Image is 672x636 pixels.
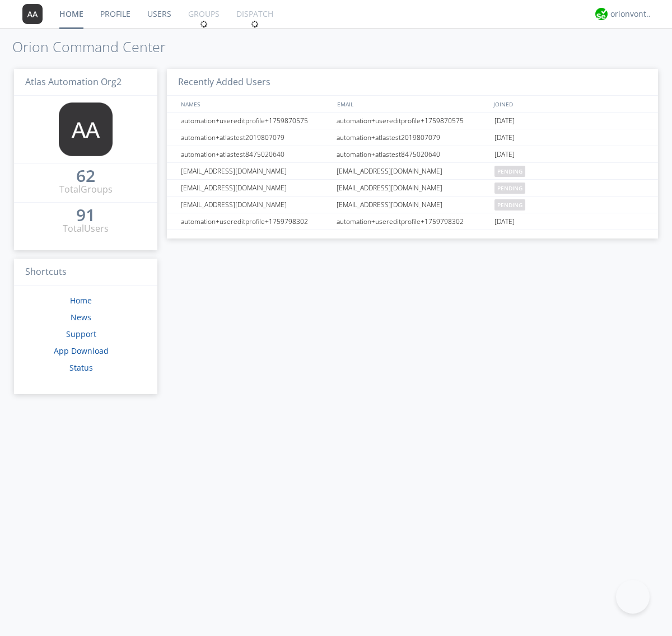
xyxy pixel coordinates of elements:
a: [EMAIL_ADDRESS][DOMAIN_NAME][EMAIL_ADDRESS][DOMAIN_NAME]pending [167,180,658,197]
span: [DATE] [494,113,515,129]
img: 373638.png [59,102,113,156]
img: spin.svg [200,20,208,28]
a: [EMAIL_ADDRESS][DOMAIN_NAME][EMAIL_ADDRESS][DOMAIN_NAME]pending [167,163,658,180]
img: 373638.png [22,4,43,24]
h3: Shortcuts [14,259,157,286]
a: [EMAIL_ADDRESS][DOMAIN_NAME][EMAIL_ADDRESS][DOMAIN_NAME]pending [167,197,658,213]
a: Status [69,362,93,373]
div: automation+usereditprofile+1759870575 [178,113,333,129]
a: App Download [54,345,109,356]
div: Total Users [63,222,109,235]
a: 91 [76,209,95,222]
div: [EMAIL_ADDRESS][DOMAIN_NAME] [334,180,492,196]
span: pending [494,166,525,177]
div: automation+usereditprofile+1759870575 [334,113,492,129]
span: pending [494,199,525,211]
div: orionvontas+atlas+automation+org2 [610,8,652,20]
div: automation+atlastest8475020640 [334,146,492,162]
a: Support [66,329,96,339]
a: automation+usereditprofile+1759870575automation+usereditprofile+1759870575[DATE] [167,113,658,129]
div: 91 [76,209,95,221]
div: NAMES [178,96,332,112]
div: 62 [76,170,95,181]
div: JOINED [491,96,647,112]
div: automation+usereditprofile+1759798302 [178,213,333,230]
a: automation+usereditprofile+1759798302automation+usereditprofile+1759798302[DATE] [167,213,658,230]
span: [DATE] [494,213,515,230]
h3: Recently Added Users [167,69,658,96]
div: [EMAIL_ADDRESS][DOMAIN_NAME] [178,163,333,179]
div: automation+atlastest2019807079 [334,129,492,146]
div: automation+atlastest2019807079 [178,129,333,146]
a: automation+atlastest2019807079automation+atlastest2019807079[DATE] [167,129,658,146]
span: [DATE] [494,129,515,146]
a: automation+atlastest8475020640automation+atlastest8475020640[DATE] [167,146,658,163]
img: 29d36aed6fa347d5a1537e7736e6aa13 [595,8,608,20]
span: [DATE] [494,146,515,163]
div: [EMAIL_ADDRESS][DOMAIN_NAME] [178,197,333,213]
div: [EMAIL_ADDRESS][DOMAIN_NAME] [334,163,492,179]
div: EMAIL [334,96,491,112]
div: automation+usereditprofile+1759798302 [334,213,492,230]
div: Total Groups [59,183,113,196]
div: [EMAIL_ADDRESS][DOMAIN_NAME] [178,180,333,196]
img: spin.svg [251,20,259,28]
a: Home [70,295,92,306]
div: automation+atlastest8475020640 [178,146,333,162]
div: [EMAIL_ADDRESS][DOMAIN_NAME] [334,197,492,213]
a: News [71,312,91,322]
iframe: Toggle Customer Support [616,580,650,614]
span: pending [494,183,525,194]
a: 62 [76,170,95,183]
span: Atlas Automation Org2 [25,76,122,88]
